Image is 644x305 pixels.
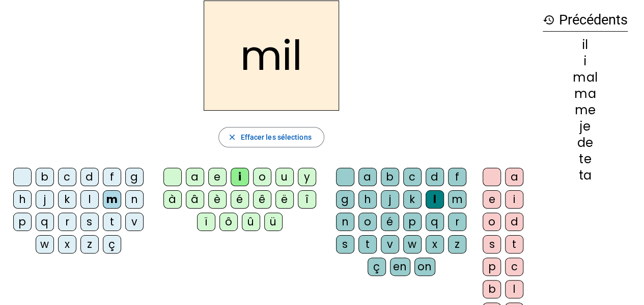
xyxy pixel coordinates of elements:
div: z [448,235,466,253]
div: x [426,235,444,253]
span: Effacer les sélections [240,131,311,143]
div: s [80,213,99,231]
div: mal [543,71,628,84]
div: a [505,168,523,186]
div: b [36,168,54,186]
h2: mil [204,1,339,111]
div: c [58,168,76,186]
div: y [298,168,316,186]
div: o [358,213,377,231]
div: o [483,213,501,231]
div: j [36,190,54,209]
div: m [448,190,466,209]
div: q [426,213,444,231]
div: x [58,235,76,253]
div: r [448,213,466,231]
div: ma [543,88,628,100]
div: s [483,235,501,253]
div: v [125,213,144,231]
div: g [336,190,354,209]
div: d [505,213,523,231]
div: p [483,258,501,276]
div: k [403,190,422,209]
div: b [381,168,399,186]
div: ü [264,213,283,231]
div: d [80,168,99,186]
div: il [543,39,628,51]
div: g [125,168,144,186]
div: ê [253,190,271,209]
div: u [275,168,294,186]
button: Effacer les sélections [218,127,324,147]
div: a [358,168,377,186]
div: me [543,104,628,116]
div: d [426,168,444,186]
div: â [186,190,204,209]
div: on [414,258,435,276]
div: l [80,190,99,209]
div: j [381,190,399,209]
div: p [13,213,32,231]
mat-icon: close [227,133,236,142]
div: de [543,137,628,149]
div: t [103,213,121,231]
div: i [231,168,249,186]
div: f [448,168,466,186]
div: c [403,168,422,186]
div: p [403,213,422,231]
div: b [483,280,501,298]
div: t [358,235,377,253]
div: f [103,168,121,186]
div: h [358,190,377,209]
div: ë [275,190,294,209]
div: l [426,190,444,209]
div: c [505,258,523,276]
div: en [390,258,410,276]
div: n [125,190,144,209]
mat-icon: history [543,14,555,26]
div: r [58,213,76,231]
div: i [505,190,523,209]
div: ta [543,169,628,182]
div: a [186,168,204,186]
div: à [163,190,182,209]
div: i [543,55,628,67]
div: ç [368,258,386,276]
div: é [381,213,399,231]
div: e [208,168,227,186]
div: è [208,190,227,209]
div: l [505,280,523,298]
div: k [58,190,76,209]
div: û [242,213,260,231]
div: v [381,235,399,253]
div: s [336,235,354,253]
div: î [298,190,316,209]
div: é [231,190,249,209]
div: ô [219,213,238,231]
div: ï [197,213,215,231]
div: je [543,120,628,133]
div: q [36,213,54,231]
div: h [13,190,32,209]
div: t [505,235,523,253]
div: m [103,190,121,209]
div: o [253,168,271,186]
div: w [36,235,54,253]
div: z [80,235,99,253]
h3: Précédents [543,9,628,32]
div: e [483,190,501,209]
div: ç [103,235,121,253]
div: n [336,213,354,231]
div: w [403,235,422,253]
div: te [543,153,628,165]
